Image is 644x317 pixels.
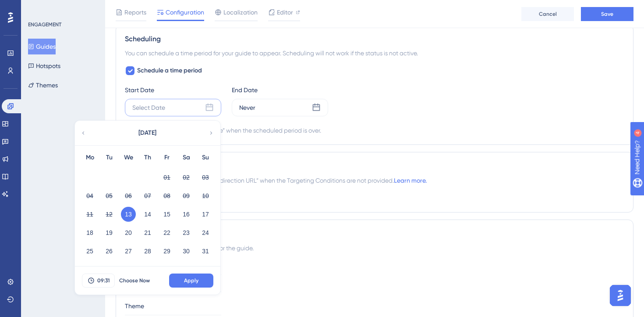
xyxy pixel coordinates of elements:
button: Choose Now [115,274,154,288]
button: 31 [198,244,213,259]
span: Apply [184,277,198,284]
div: Sa [177,152,196,163]
div: Scheduling [125,34,624,44]
div: Theme [125,301,624,311]
button: 09:31 [82,274,115,288]
button: 16 [179,207,194,222]
span: Need Help? [21,2,55,13]
button: 05 [102,188,117,203]
button: 01 [159,170,174,185]
span: 09:31 [97,277,110,284]
button: 28 [140,244,155,259]
div: Tu [99,152,119,163]
div: Redirection [125,161,624,172]
button: 24 [198,225,213,240]
span: Editor [277,7,293,18]
button: 26 [102,244,117,259]
button: 11 [82,207,97,222]
button: 12 [102,207,117,222]
span: Cancel [539,11,557,18]
span: The browser will redirect to the “Redirection URL” when the Targeting Conditions are not provided. [125,175,427,186]
div: Container [125,260,624,271]
button: Save [581,7,633,21]
button: 02 [179,170,194,185]
div: Never [239,102,255,113]
div: Start Date [125,85,221,95]
span: Localization [223,7,258,18]
button: 17 [198,207,213,222]
button: Guides [28,39,56,54]
button: 23 [179,225,194,240]
button: 19 [102,225,117,240]
button: [DATE] [103,124,191,142]
button: 04 [82,188,97,203]
span: Save [601,11,613,18]
button: 20 [121,225,136,240]
span: Reports [124,7,146,18]
button: Apply [169,274,213,288]
span: Choose Now [119,277,150,284]
button: 03 [198,170,213,185]
a: Learn more. [394,177,427,184]
div: 4 [61,4,64,11]
div: Th [138,152,157,163]
button: 09 [179,188,194,203]
button: 30 [179,244,194,259]
button: 21 [140,225,155,240]
button: Cancel [521,7,574,21]
button: 06 [121,188,136,203]
div: Choose the container and theme for the guide. [125,243,624,253]
button: 14 [140,207,155,222]
button: 15 [159,207,174,222]
span: [DATE] [138,128,156,138]
div: Fr [157,152,177,163]
div: Select Date [132,102,165,113]
button: 13 [121,207,136,222]
div: End Date [232,85,328,95]
button: 27 [121,244,136,259]
button: 18 [82,225,97,240]
button: 08 [159,188,174,203]
div: Mo [80,152,99,163]
button: 25 [82,244,97,259]
button: 29 [159,244,174,259]
span: Schedule a time period [137,65,202,76]
div: You can schedule a time period for your guide to appear. Scheduling will not work if the status i... [125,48,624,58]
div: We [119,152,138,163]
div: Advanced Settings [125,229,624,239]
button: 22 [159,225,174,240]
span: Configuration [166,7,204,18]
button: 10 [198,188,213,203]
div: Automatically set as “Inactive” when the scheduled period is over. [141,125,321,136]
div: ENGAGEMENT [28,21,61,28]
button: Themes [28,77,58,93]
iframe: UserGuiding AI Assistant Launcher [607,282,633,309]
div: Su [196,152,215,163]
button: Hotspots [28,58,60,74]
button: 07 [140,188,155,203]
